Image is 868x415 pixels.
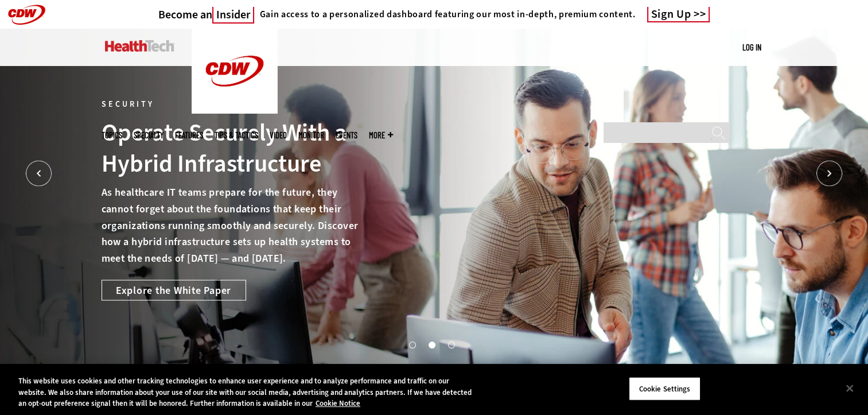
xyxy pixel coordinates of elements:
a: MonITor [298,131,324,139]
a: CDW [192,104,278,117]
button: Next [816,161,842,187]
a: Sign Up [647,7,710,22]
button: Close [837,375,862,401]
button: 1 of 3 [409,342,415,347]
span: Specialty [134,131,164,139]
a: Events [336,131,357,139]
div: User menu [742,41,761,53]
a: Become anInsider [158,7,254,22]
h3: Become an [158,7,254,22]
img: Home [105,40,174,52]
button: Cookie Settings [629,377,700,401]
a: Features [175,131,203,139]
img: Home [192,29,278,114]
button: 3 of 3 [448,342,454,347]
span: Insider [212,7,254,24]
button: Prev [26,161,52,187]
span: More [369,131,393,139]
a: Log in [742,42,761,52]
button: 2 of 3 [429,342,434,347]
a: Video [270,131,287,139]
a: Explore the White Paper [102,280,246,300]
h4: Gain access to a personalized dashboard featuring our most in-depth, premium content. [260,9,636,20]
div: This website uses cookies and other tracking technologies to enhance user experience and to analy... [18,375,477,409]
div: Operate Securely With a Hybrid Infrastructure [102,117,368,179]
a: More information about your privacy [316,398,360,408]
p: As healthcare IT teams prepare for the future, they cannot forget about the foundations that keep... [102,184,368,267]
a: Gain access to a personalized dashboard featuring our most in-depth, premium content. [254,9,636,20]
a: Tips & Tactics [215,131,258,139]
span: Topics [102,131,122,139]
